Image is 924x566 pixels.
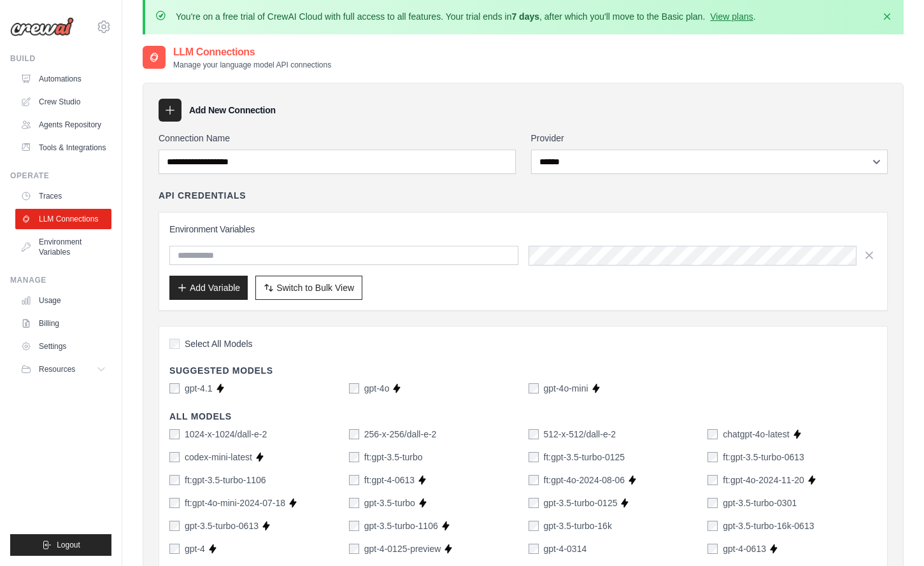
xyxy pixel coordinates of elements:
[15,138,111,158] a: Tools & Integrations
[176,10,756,23] p: You're on a free trial of CrewAI Cloud with full access to all features. Your trial ends in , aft...
[349,429,359,439] input: 256-x-256/dall-e-2
[364,428,437,441] label: 256-x-256/dall-e-2
[723,474,804,486] label: ft:gpt-4o-2024-11-20
[15,290,111,311] a: Usage
[185,451,252,463] label: codex-mini-latest
[349,521,359,531] input: gpt-3.5-turbo-1106
[364,382,390,395] label: gpt-4o
[723,497,797,509] label: gpt-3.5-turbo-0301
[185,337,253,350] span: Select All Models
[15,336,111,357] a: Settings
[710,11,753,22] a: View plans
[544,382,588,395] label: gpt-4o-mini
[169,521,180,531] input: gpt-3.5-turbo-0613
[185,428,267,441] label: 1024-x-1024/dall-e-2
[57,540,80,550] span: Logout
[15,69,111,89] a: Automations
[544,451,625,463] label: ft:gpt-3.5-turbo-0125
[15,186,111,206] a: Traces
[364,497,415,509] label: gpt-3.5-turbo
[364,520,438,532] label: gpt-3.5-turbo-1106
[10,275,111,285] div: Manage
[185,520,259,532] label: gpt-3.5-turbo-0613
[723,428,789,441] label: chatgpt-4o-latest
[529,475,539,485] input: ft:gpt-4o-2024-08-06
[544,428,616,441] label: 512-x-512/dall-e-2
[349,544,359,554] input: gpt-4-0125-preview
[276,281,354,294] span: Switch to Bulk View
[15,115,111,135] a: Agents Repository
[189,104,276,117] h3: Add New Connection
[169,475,180,485] input: ft:gpt-3.5-turbo-1106
[185,474,266,486] label: ft:gpt-3.5-turbo-1106
[10,17,74,36] img: Logo
[707,452,718,462] input: ft:gpt-3.5-turbo-0613
[169,276,248,300] button: Add Variable
[349,383,359,393] input: gpt-4o
[185,382,213,395] label: gpt-4.1
[723,542,766,555] label: gpt-4-0613
[173,60,331,70] p: Manage your language model API connections
[349,498,359,508] input: gpt-3.5-turbo
[349,475,359,485] input: ft:gpt-4-0613
[707,429,718,439] input: chatgpt-4o-latest
[159,132,516,145] label: Connection Name
[364,542,441,555] label: gpt-4-0125-preview
[364,451,423,463] label: ft:gpt-3.5-turbo
[10,171,111,181] div: Operate
[529,544,539,554] input: gpt-4-0314
[544,474,625,486] label: ft:gpt-4o-2024-08-06
[707,498,718,508] input: gpt-3.5-turbo-0301
[159,189,246,202] h4: API Credentials
[10,53,111,64] div: Build
[707,521,718,531] input: gpt-3.5-turbo-16k-0613
[169,223,877,236] h3: Environment Variables
[169,364,877,377] h4: Suggested Models
[255,276,362,300] button: Switch to Bulk View
[15,359,111,379] button: Resources
[169,452,180,462] input: codex-mini-latest
[185,542,205,555] label: gpt-4
[544,542,587,555] label: gpt-4-0314
[15,92,111,112] a: Crew Studio
[39,364,75,374] span: Resources
[529,429,539,439] input: 512-x-512/dall-e-2
[15,209,111,229] a: LLM Connections
[15,313,111,334] a: Billing
[173,45,331,60] h2: LLM Connections
[349,452,359,462] input: ft:gpt-3.5-turbo
[529,452,539,462] input: ft:gpt-3.5-turbo-0125
[723,451,804,463] label: ft:gpt-3.5-turbo-0613
[529,383,539,393] input: gpt-4o-mini
[169,544,180,554] input: gpt-4
[169,339,180,349] input: Select All Models
[544,520,612,532] label: gpt-3.5-turbo-16k
[529,498,539,508] input: gpt-3.5-turbo-0125
[15,232,111,262] a: Environment Variables
[169,383,180,393] input: gpt-4.1
[723,520,814,532] label: gpt-3.5-turbo-16k-0613
[169,410,877,423] h4: All Models
[169,498,180,508] input: ft:gpt-4o-mini-2024-07-18
[169,429,180,439] input: 1024-x-1024/dall-e-2
[511,11,539,22] strong: 7 days
[707,475,718,485] input: ft:gpt-4o-2024-11-20
[185,497,285,509] label: ft:gpt-4o-mini-2024-07-18
[531,132,888,145] label: Provider
[529,521,539,531] input: gpt-3.5-turbo-16k
[544,497,618,509] label: gpt-3.5-turbo-0125
[364,474,415,486] label: ft:gpt-4-0613
[10,534,111,556] button: Logout
[707,544,718,554] input: gpt-4-0613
